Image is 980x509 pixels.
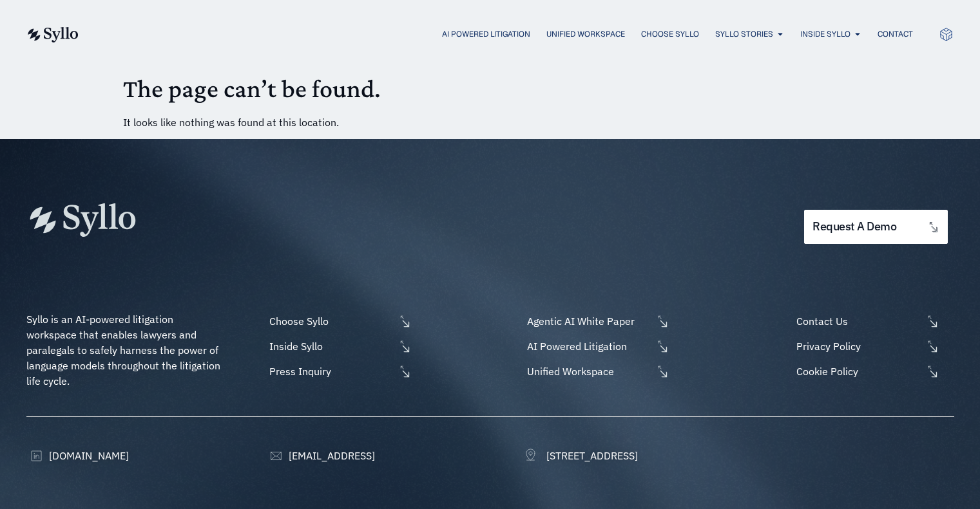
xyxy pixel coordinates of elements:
[524,448,638,463] a: [STREET_ADDRESS]
[641,28,699,40] a: Choose Syllo
[793,313,954,329] a: Contact Us
[524,313,653,329] span: Agentic AI White Paper
[285,448,375,463] span: [EMAIL_ADDRESS]
[793,364,954,379] a: Cookie Policy
[878,28,913,40] a: Contact
[104,28,913,41] div: Menu Toggle
[524,313,669,329] a: Agentic AI White Paper
[46,448,129,463] span: [DOMAIN_NAME]
[715,28,773,40] a: Syllo Stories
[524,338,653,354] span: AI Powered Litigation
[804,210,947,244] a: request a demo
[104,28,913,41] nav: Menu
[546,28,625,40] a: Unified Workspace
[442,28,530,40] a: AI Powered Litigation
[266,364,395,379] span: Press Inquiry
[26,27,79,42] img: syllo
[266,313,412,329] a: Choose Syllo
[266,364,412,379] a: Press Inquiry
[793,338,922,354] span: Privacy Policy
[266,313,395,329] span: Choose Syllo
[266,338,412,354] a: Inside Syllo
[123,73,858,104] h1: The page can’t be found.
[543,448,638,463] span: [STREET_ADDRESS]
[793,313,922,329] span: Contact Us
[266,448,375,463] a: [EMAIL_ADDRESS]
[812,221,896,233] span: request a demo
[793,338,954,354] a: Privacy Policy
[524,338,669,354] a: AI Powered Litigation
[26,313,223,387] span: Syllo is an AI-powered litigation workspace that enables lawyers and paralegals to safely harness...
[524,364,653,379] span: Unified Workspace
[524,364,669,379] a: Unified Workspace
[266,338,395,354] span: Inside Syllo
[123,115,858,130] p: It looks like nothing was found at this location.
[793,364,922,379] span: Cookie Policy
[800,28,850,40] a: Inside Syllo
[26,448,129,463] a: [DOMAIN_NAME]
